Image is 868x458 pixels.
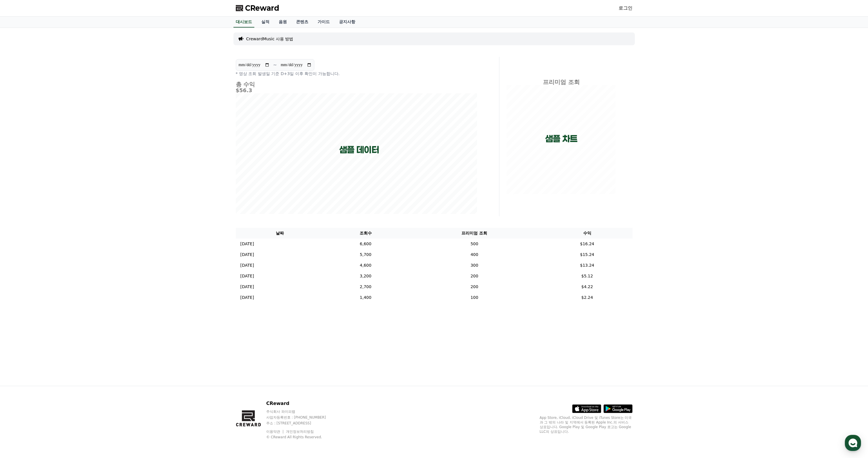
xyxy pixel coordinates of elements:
a: 실적 [257,17,274,28]
a: 개인정보처리방침 [286,430,314,434]
p: App Store, iCloud, iCloud Drive 및 iTunes Store는 미국과 그 밖의 나라 및 지역에서 등록된 Apple Inc.의 서비스 상표입니다. Goo... [540,415,633,434]
a: 음원 [274,17,291,28]
p: 주소 : [STREET_ADDRESS] [266,421,337,426]
p: CReward [266,400,337,407]
a: 가이드 [313,17,334,28]
td: 4,600 [324,260,407,271]
a: 공지사항 [334,17,360,28]
a: 로그인 [619,5,633,12]
a: 설정 [75,184,111,198]
td: $4.22 [542,281,633,292]
p: 사업자등록번호 : [PHONE_NUMBER] [266,415,337,420]
td: $15.24 [542,249,633,260]
td: $2.24 [542,292,633,303]
td: 6,600 [324,239,407,249]
td: 200 [407,271,542,281]
span: 홈 [18,192,22,197]
td: 400 [407,249,542,260]
p: [DATE] [240,262,254,268]
a: CrewardMusic 사용 방법 [246,36,293,42]
p: [DATE] [240,284,254,290]
h4: 프리미엄 조회 [504,79,619,85]
p: [DATE] [240,273,254,279]
td: 300 [407,260,542,271]
p: 샘플 차트 [545,134,577,144]
a: 콘텐츠 [291,17,313,28]
td: $13.24 [542,260,633,271]
p: [DATE] [240,295,254,301]
span: 설정 [90,192,97,197]
p: * 영상 조회 발생일 기준 D+3일 이후 확인이 가능합니다. [236,71,483,77]
h5: $56.3 [236,88,483,93]
th: 수익 [542,228,633,239]
a: CReward [236,3,279,13]
p: 주식회사 와이피랩 [266,409,337,414]
td: 1,400 [324,292,407,303]
a: 대시보드 [233,17,254,28]
a: 대화 [38,184,75,198]
td: 5,700 [324,249,407,260]
td: 3,200 [324,271,407,281]
td: 100 [407,292,542,303]
p: [DATE] [240,252,254,258]
td: $16.24 [542,239,633,249]
th: 날짜 [236,228,325,239]
p: [DATE] [240,241,254,247]
a: 이용약관 [266,430,284,434]
th: 조회수 [324,228,407,239]
td: $5.12 [542,271,633,281]
p: ~ [273,61,277,68]
p: © CReward All Rights Reserved. [266,435,337,439]
h4: 총 수익 [236,81,483,88]
th: 프리미엄 조회 [407,228,542,239]
td: 200 [407,281,542,292]
td: 500 [407,239,542,249]
span: CReward [245,3,279,13]
td: 2,700 [324,281,407,292]
p: 샘플 데이터 [339,145,379,155]
a: 홈 [2,184,38,198]
span: 대화 [53,193,60,197]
